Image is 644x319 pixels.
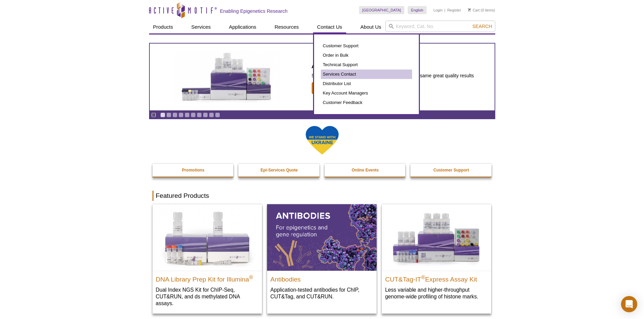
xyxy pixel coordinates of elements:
[312,82,351,94] span: Learn More
[225,21,260,33] a: Applications
[468,6,495,14] li: (0 items)
[359,6,405,14] a: [GEOGRAPHIC_DATA]
[382,204,491,270] img: CUT&Tag-IT® Express Assay Kit
[197,112,202,117] a: Go to slide 7
[445,6,446,14] li: |
[468,8,471,11] img: Your Cart
[152,191,492,201] h2: Featured Products
[270,21,303,33] a: Resources
[150,44,495,110] article: ATAC-Seq Express Kit
[325,164,406,177] a: Online Events
[171,51,283,103] img: ATAC-Seq Express Kit
[312,73,474,79] p: Simplified, faster ATAC-Seq workflow delivering the same great quality results
[185,112,190,117] a: Go to slide 5
[385,273,488,283] h2: CUT&Tag-IT Express Assay Kit
[472,24,492,29] span: Search
[321,98,412,107] a: Customer Feedback
[152,204,262,313] a: DNA Library Prep Kit for Illumina DNA Library Prep Kit for Illumina® Dual Index NGS Kit for ChIP-...
[356,21,385,33] a: About Us
[191,112,196,117] a: Go to slide 6
[261,168,298,172] strong: Epi-Services Quote
[220,8,288,14] h2: Enabling Epigenetics Research
[621,296,637,312] div: Open Intercom Messenger
[408,6,427,14] a: English
[385,21,495,32] input: Keyword, Cat. No.
[270,273,373,283] h2: Antibodies
[313,21,346,33] a: Contact Us
[182,168,205,172] strong: Promotions
[249,274,253,280] sup: ®
[203,112,208,117] a: Go to slide 8
[321,60,412,70] a: Technical Support
[468,8,480,12] a: Cart
[209,112,214,117] a: Go to slide 9
[470,23,494,29] button: Search
[270,286,373,300] p: Application-tested antibodies for ChIP, CUT&Tag, and CUT&RUN.
[385,286,488,300] p: Less variable and higher-throughput genome-wide profiling of histone marks​.
[152,204,262,270] img: DNA Library Prep Kit for Illumina
[352,168,379,172] strong: Online Events
[178,112,184,117] a: Go to slide 4
[410,164,492,177] a: Customer Support
[433,8,443,12] a: Login
[267,204,377,270] img: All Antibodies
[433,168,469,172] strong: Customer Support
[305,125,339,155] img: We Stand With Ukraine
[382,204,491,307] a: CUT&Tag-IT® Express Assay Kit CUT&Tag-IT®Express Assay Kit Less variable and higher-throughput ge...
[421,274,425,280] sup: ®
[321,51,412,60] a: Order in Bulk
[321,88,412,98] a: Key Account Managers
[149,21,177,33] a: Products
[267,204,377,307] a: All Antibodies Antibodies Application-tested antibodies for ChIP, CUT&Tag, and CUT&RUN.
[150,44,495,110] a: ATAC-Seq Express Kit ATAC-Seq Express Kit Simplified, faster ATAC-Seq workflow delivering the sam...
[238,164,320,177] a: Epi-Services Quote
[447,8,461,12] a: Register
[321,41,412,51] a: Customer Support
[160,112,165,117] a: Go to slide 1
[152,164,234,177] a: Promotions
[166,112,171,117] a: Go to slide 2
[156,286,259,307] p: Dual Index NGS Kit for ChIP-Seq, CUT&RUN, and ds methylated DNA assays.
[321,79,412,88] a: Distributor List
[312,60,474,70] h2: ATAC-Seq Express Kit
[187,21,215,33] a: Services
[321,70,412,79] a: Services Contact
[215,112,220,117] a: Go to slide 10
[172,112,177,117] a: Go to slide 3
[156,273,259,283] h2: DNA Library Prep Kit for Illumina
[151,112,156,117] a: Toggle autoplay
